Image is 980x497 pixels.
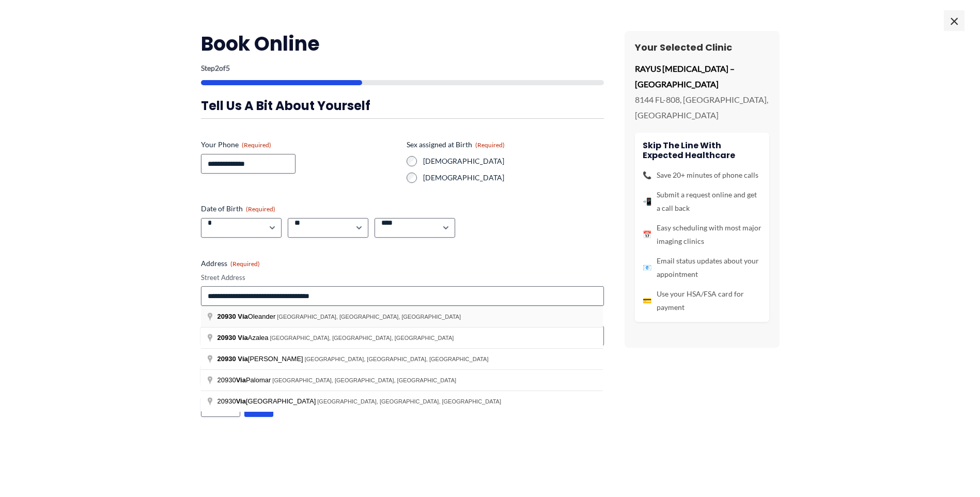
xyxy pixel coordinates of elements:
[236,376,246,384] span: Via
[230,260,260,268] span: (Required)
[305,356,489,362] span: [GEOGRAPHIC_DATA], [GEOGRAPHIC_DATA], [GEOGRAPHIC_DATA]
[226,64,230,72] span: 5
[238,313,248,320] span: Vía
[201,98,604,114] h3: Tell us a bit about yourself
[238,355,248,363] span: Vía
[643,168,651,182] span: 📞
[270,335,454,341] span: [GEOGRAPHIC_DATA], [GEOGRAPHIC_DATA], [GEOGRAPHIC_DATA]
[217,334,270,341] span: Azalea
[643,188,761,215] li: Submit a request online and get a call back
[407,139,505,150] legend: Sex assigned at Birth
[475,141,505,149] span: (Required)
[201,65,604,72] p: Step of
[217,397,318,405] span: 20930 [GEOGRAPHIC_DATA]
[643,228,651,241] span: 📅
[643,287,761,314] li: Use your HSA/FSA card for payment
[215,64,219,72] span: 2
[423,173,604,183] label: [DEMOGRAPHIC_DATA]
[317,398,501,405] span: [GEOGRAPHIC_DATA], [GEOGRAPHIC_DATA], [GEOGRAPHIC_DATA]
[246,205,275,213] span: (Required)
[635,41,769,53] h3: Your Selected Clinic
[236,397,246,405] span: Via
[643,294,651,307] span: 💳
[238,334,248,341] span: Vía
[201,139,398,150] label: Your Phone
[217,376,273,384] span: 20930 Palomar
[635,61,769,91] p: RAYUS [MEDICAL_DATA] – [GEOGRAPHIC_DATA]
[217,313,277,320] span: Oleander
[201,258,260,269] legend: Address
[201,204,275,214] legend: Date of Birth
[944,10,965,31] span: ×
[423,156,604,166] label: [DEMOGRAPHIC_DATA]
[643,141,761,160] h4: Skip the line with Expected Healthcare
[643,195,651,208] span: 📲
[643,261,651,274] span: 📧
[635,92,769,122] p: 8144 FL-808, [GEOGRAPHIC_DATA], [GEOGRAPHIC_DATA]
[217,355,236,363] span: 20930
[242,141,271,149] span: (Required)
[201,31,604,56] h2: Book Online
[277,314,461,320] span: [GEOGRAPHIC_DATA], [GEOGRAPHIC_DATA], [GEOGRAPHIC_DATA]
[643,221,761,248] li: Easy scheduling with most major imaging clinics
[643,168,761,182] li: Save 20+ minutes of phone calls
[217,313,236,320] span: 20930
[272,377,456,383] span: [GEOGRAPHIC_DATA], [GEOGRAPHIC_DATA], [GEOGRAPHIC_DATA]
[217,355,305,363] span: [PERSON_NAME]
[643,254,761,281] li: Email status updates about your appointment
[217,334,236,341] span: 20930
[201,273,604,283] label: Street Address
